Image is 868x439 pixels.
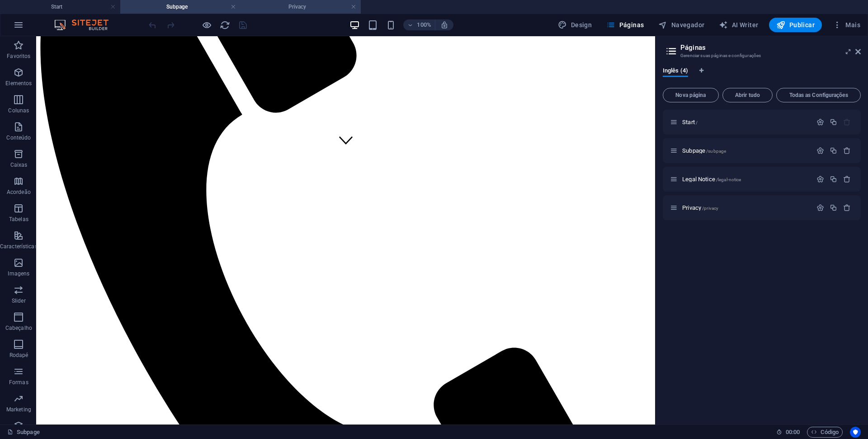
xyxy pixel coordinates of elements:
span: AI Writer [719,20,758,29]
div: Duplicar [830,204,837,212]
div: Design (Ctrl+Alt+Y) [554,18,595,32]
button: Todas as Configurações [776,88,861,102]
span: Privacy [682,204,718,211]
p: Slider [12,297,26,304]
p: Caixas [10,161,28,169]
button: Páginas [603,18,647,32]
div: Duplicar [830,147,837,154]
button: Nova página [663,88,719,102]
div: Duplicar [830,118,837,126]
button: Clique aqui para sair do modo de visualização e continuar editando [201,19,212,30]
p: Cabeçalho [5,324,32,332]
div: Privacy/privacy [679,205,812,211]
button: Código [807,427,843,438]
i: Ao redimensionar, ajusta automaticamente o nível de zoom para caber no dispositivo escolhido. [440,21,448,29]
span: Inglês (4) [663,65,688,78]
span: 00 00 [786,427,800,438]
div: Legal Notice/legal-notice [679,176,812,182]
div: Subpage/subpage [679,148,812,154]
i: Recarregar página [220,20,230,30]
button: Design [554,18,595,32]
button: Usercentrics [850,427,861,438]
a: Clique para cancelar a seleção. Clique duas vezes para abrir as Páginas [7,427,40,438]
p: Imagens [8,270,29,277]
h3: Gerenciar suas páginas e configurações [680,52,843,60]
p: Conteúdo [6,134,31,141]
h2: Páginas [680,43,861,52]
span: /legal-notice [716,177,741,182]
p: Tabelas [9,216,28,223]
button: Abrir tudo [722,88,773,102]
div: Remover [843,204,851,212]
div: Remover [843,147,851,154]
button: Publicar [769,18,822,32]
div: Configurações [816,147,824,154]
button: Mais [829,18,864,32]
h4: Privacy [241,2,361,12]
p: Favoritos [7,53,30,60]
span: Nova página [667,92,715,98]
p: Marketing [6,406,31,413]
p: Elementos [5,80,32,87]
span: Mais [833,20,860,29]
span: Design [558,20,592,29]
div: Configurações [816,175,824,183]
span: Clique para abrir a página [682,119,698,125]
span: Navegador [658,20,704,29]
span: / [696,120,698,125]
span: : [792,429,793,435]
h6: 100% [417,19,431,30]
span: Abrir tudo [726,92,769,98]
button: 100% [403,19,435,30]
div: A página inicial não pode ser excluída [843,118,851,126]
div: Configurações [816,204,824,212]
p: Rodapé [9,352,28,359]
button: reload [219,19,230,30]
span: Legal Notice [682,176,741,183]
p: Colunas [8,107,29,114]
div: Start/ [679,119,812,125]
div: Remover [843,175,851,183]
div: Configurações [816,118,824,126]
h6: Tempo de sessão [776,427,800,438]
span: Páginas [606,20,644,29]
span: Código [811,427,839,438]
p: Formas [9,379,28,386]
div: Duplicar [830,175,837,183]
span: /privacy [702,206,718,211]
div: Guia de Idiomas [663,67,861,84]
h4: Subpage [120,2,241,12]
button: AI Writer [715,18,762,32]
img: Editor Logo [52,19,120,30]
span: Todas as Configurações [780,92,857,98]
span: Publicar [776,20,815,29]
p: Acordeão [7,188,31,196]
button: Navegador [655,18,708,32]
span: /subpage [706,149,726,154]
span: Subpage [682,147,726,154]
